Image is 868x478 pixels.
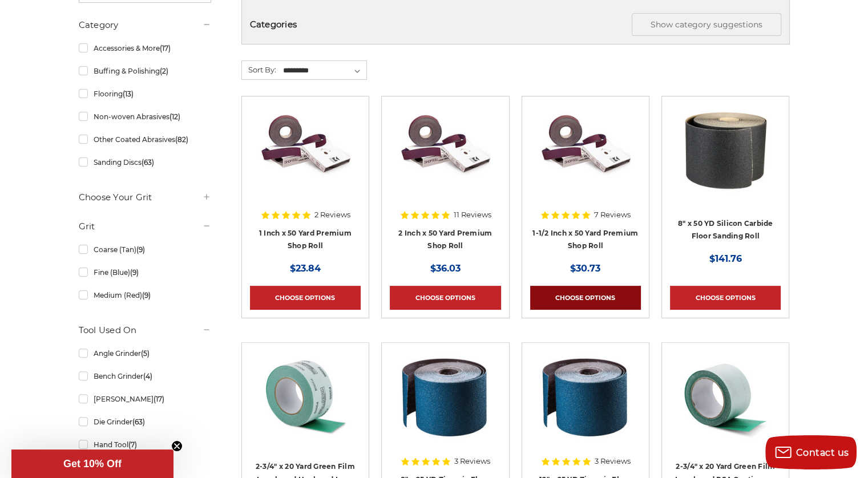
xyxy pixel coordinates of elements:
[79,343,211,363] a: Angle Grinder
[143,372,152,380] span: (4)
[260,104,351,196] img: 1 Inch x 50 Yard Premium Shop Roll
[594,211,631,218] span: 7 Reviews
[63,458,122,469] span: Get 10% Off
[79,107,211,127] a: Non-woven Abrasives
[399,351,491,442] img: Zirconia 8" x 25 YD Floor Sanding Roll
[250,351,361,461] a: Green Film Longboard Sandpaper Roll ideal for automotive sanding and bodywork preparation.
[79,191,211,204] h5: Choose Your Grit
[530,286,641,310] a: Choose Options
[141,158,154,167] span: (63)
[796,447,849,458] span: Contact us
[79,389,211,409] a: [PERSON_NAME]
[169,112,180,121] span: (12)
[314,211,350,218] span: 2 Reviews
[11,449,173,478] div: Get 10% OffClose teaser
[250,286,361,310] a: Choose Options
[79,285,211,305] a: Medium (Red)
[132,418,144,426] span: (63)
[539,351,632,442] img: Zirconia 12" x 25 YD Floor Sanding Roll
[765,435,857,469] button: Contact us
[290,263,321,274] span: $23.84
[595,457,631,465] span: 3 Reviews
[136,245,144,254] span: (9)
[532,229,638,250] a: 1-1/2 Inch x 50 Yard Premium Shop Roll
[171,440,183,452] button: Close teaser
[390,104,500,215] a: 2 Inch x 50 Yard Premium Shop Roll
[454,211,491,218] span: 11 Reviews
[79,129,211,149] a: Other Coated Abrasives
[680,351,771,442] img: Premium Green Film Sandpaper Roll with PSA for professional-grade sanding, 2 3/4" x 20 yards.
[79,152,211,172] a: Sanding Discs
[175,135,188,144] span: (82)
[79,220,211,233] h5: Grit
[130,268,138,277] span: (9)
[260,351,351,442] img: Green Film Longboard Sandpaper Roll ideal for automotive sanding and bodywork preparation.
[250,13,781,36] h5: Categories
[159,67,168,75] span: (2)
[530,104,641,215] a: 1-1/2 Inch x 50 Yard Premium Shop Roll
[142,291,150,299] span: (9)
[79,240,211,260] a: Coarse (Tan)
[159,44,170,52] span: (17)
[678,219,773,241] a: 8" x 50 YD Silicon Carbide Floor Sanding Roll
[670,104,781,215] a: Silicon Carbide 8" x 50 YD Floor Sanding Roll
[128,440,136,449] span: (7)
[79,38,211,58] a: Accessories & More
[709,253,742,264] span: $141.76
[79,435,211,455] a: Hand Tool
[79,84,211,104] a: Flooring
[399,104,491,196] img: 2 Inch x 50 Yard Premium Shop Roll
[680,104,771,196] img: Silicon Carbide 8" x 50 YD Floor Sanding Roll
[540,104,631,196] img: 1-1/2 Inch x 50 Yard Premium Shop Roll
[530,351,641,461] a: Zirconia 12" x 25 YD Floor Sanding Roll
[122,90,133,98] span: (13)
[79,18,211,32] h5: Category
[250,104,361,215] a: 1 Inch x 50 Yard Premium Shop Roll
[79,366,211,386] a: Bench Grinder
[430,263,461,274] span: $36.03
[79,61,211,81] a: Buffing & Polishing
[79,262,211,282] a: Fine (Blue)
[390,351,500,461] a: Zirconia 8" x 25 YD Floor Sanding Roll
[670,286,781,310] a: Choose Options
[79,412,211,432] a: Die Grinder
[670,351,781,461] a: Premium Green Film Sandpaper Roll with PSA for professional-grade sanding, 2 3/4" x 20 yards.
[259,229,352,250] a: 1 Inch x 50 Yard Premium Shop Roll
[281,62,366,79] select: Sort By:
[632,13,781,36] button: Show category suggestions
[242,61,276,78] label: Sort By:
[454,457,490,465] span: 3 Reviews
[390,286,500,310] a: Choose Options
[570,263,600,274] span: $30.73
[398,229,492,250] a: 2 Inch x 50 Yard Premium Shop Roll
[153,395,164,403] span: (17)
[79,323,211,337] h5: Tool Used On
[140,349,149,358] span: (5)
